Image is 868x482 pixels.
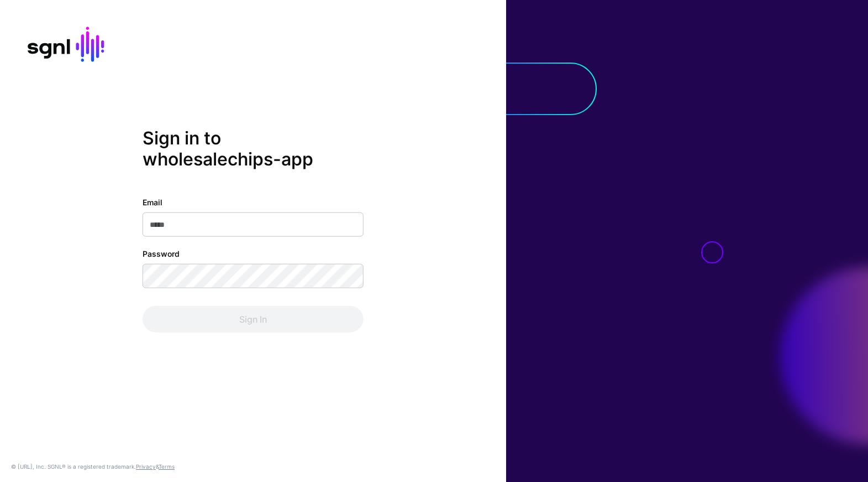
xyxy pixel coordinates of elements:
[11,462,175,471] div: © [URL], Inc. SGNL® is a registered trademark. &
[159,463,175,470] a: Terms
[143,127,364,170] h2: Sign in to wholesalechips-app
[136,463,156,470] a: Privacy
[143,196,162,208] label: Email
[143,248,180,260] label: Password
